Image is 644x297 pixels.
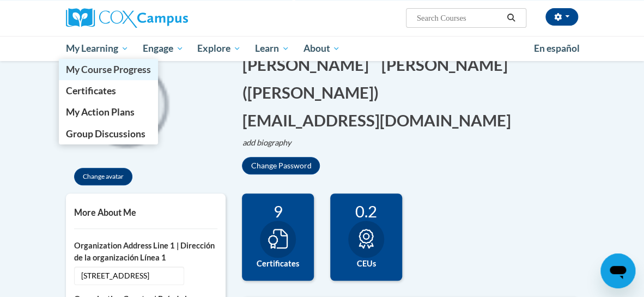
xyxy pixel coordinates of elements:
span: Explore [197,42,241,55]
i: add biography [242,138,291,147]
span: Learn [255,42,289,55]
button: Edit email address [242,109,518,131]
button: Edit first name [242,53,375,76]
label: Certificates [250,258,306,270]
span: En español [533,43,579,54]
a: My Learning [59,36,136,61]
a: My Course Progress [59,59,158,80]
a: Group Discussions [59,123,158,144]
span: Engage [143,42,184,55]
div: 9 [250,202,306,221]
span: Group Discussions [66,128,145,140]
button: Edit biography [242,137,300,149]
label: Organization Address Line 1 | Dirección de la organización Línea 1 [74,240,217,264]
img: Cox Campus [66,8,188,28]
a: Engage [136,36,191,61]
a: Certificates [59,80,158,101]
button: Edit screen name [242,81,385,104]
span: My Course Progress [66,64,151,75]
button: Account Settings [545,8,578,26]
span: Certificates [66,85,116,96]
div: 0.2 [338,202,394,221]
h5: More About Me [74,207,217,217]
span: My Action Plans [66,106,135,118]
a: My Action Plans [59,101,158,123]
a: About [296,36,348,61]
div: Main menu [58,36,586,61]
iframe: Button to launch messaging window [600,253,635,288]
input: Search Courses [416,11,503,25]
span: [STREET_ADDRESS] [74,266,184,285]
button: Change avatar [74,168,132,185]
button: Change Password [242,157,320,174]
a: En español [526,37,586,60]
a: Explore [190,36,248,61]
a: Learn [248,36,296,61]
button: Search [503,11,519,25]
button: Edit last name [381,53,515,76]
span: About [303,42,340,55]
span: My Learning [66,42,129,55]
label: CEUs [338,258,394,270]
